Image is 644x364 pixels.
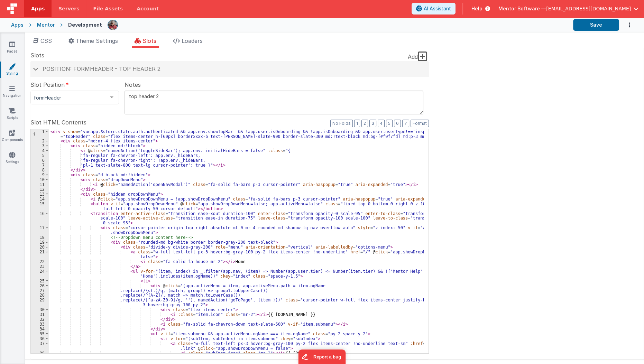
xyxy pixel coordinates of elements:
[31,177,49,182] div: 10
[31,293,49,298] div: 28
[361,120,368,127] button: 2
[31,283,49,288] div: 26
[31,259,49,264] div: 22
[31,269,49,279] div: 24
[34,94,105,101] span: formHeader
[31,143,49,148] div: 3
[330,120,353,127] button: No Folds
[31,336,49,341] div: 36
[31,250,49,259] div: 21
[31,153,49,158] div: 5
[31,307,49,312] div: 30
[31,322,49,327] div: 33
[31,298,49,307] div: 29
[31,317,49,322] div: 32
[31,172,49,177] div: 9
[411,120,429,127] button: Format
[31,288,49,293] div: 27
[31,182,49,187] div: 11
[354,120,360,127] button: 1
[31,192,49,197] div: 13
[31,312,49,317] div: 31
[182,37,203,44] span: Loaders
[408,53,418,60] span: Add
[40,37,52,44] span: CSS
[93,5,123,12] span: File Assets
[31,139,49,143] div: 2
[30,51,44,59] span: Slots
[402,120,409,127] button: 7
[68,21,102,28] div: Development
[30,118,86,127] span: Slot HTML Contents
[412,3,456,15] button: AI Assistant
[31,5,45,12] span: Apps
[31,235,49,240] div: 18
[31,264,49,269] div: 23
[125,81,141,89] span: Notes
[108,20,118,30] img: eba322066dbaa00baf42793ca2fab581
[369,120,376,127] button: 3
[31,211,49,226] div: 16
[58,5,79,12] span: Servers
[31,279,49,283] div: 25
[76,37,118,44] span: Theme Settings
[471,5,482,12] span: Help
[31,351,49,356] div: 38
[31,245,49,250] div: 20
[31,327,49,332] div: 34
[31,158,49,163] div: 6
[498,5,546,12] span: Mentor Software —
[573,19,619,31] button: Save
[298,349,346,364] iframe: Marker.io feedback button
[31,202,49,211] div: 15
[142,37,156,44] span: Slots
[31,341,49,351] div: 37
[386,120,393,127] button: 5
[619,18,633,32] button: Options
[31,187,49,192] div: 12
[30,81,65,89] span: Slot Position
[498,5,638,12] button: Mentor Software — [EMAIL_ADDRESS][DOMAIN_NAME]
[31,225,49,235] div: 17
[43,65,160,72] span: Position: formHeader - top header 2
[394,120,401,127] button: 6
[378,120,385,127] button: 4
[31,240,49,245] div: 19
[424,5,451,12] span: AI Assistant
[546,5,631,12] span: [EMAIL_ADDRESS][DOMAIN_NAME]
[31,148,49,153] div: 4
[31,163,49,168] div: 7
[31,168,49,172] div: 8
[31,332,49,336] div: 35
[11,21,24,28] div: Apps
[31,129,49,139] div: 1
[31,197,49,202] div: 14
[37,21,55,28] div: Mentor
